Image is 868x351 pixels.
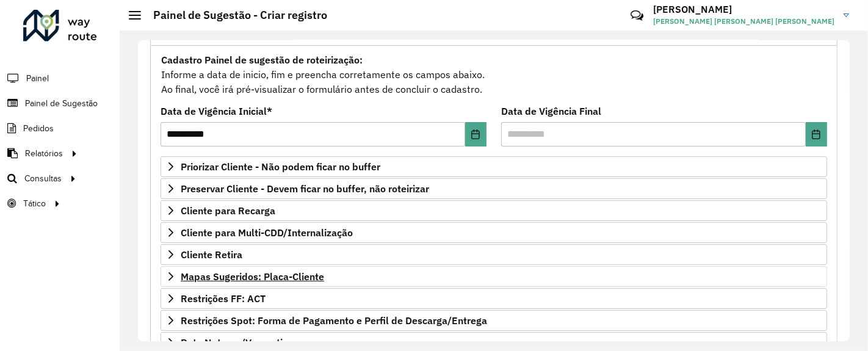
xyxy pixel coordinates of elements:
[653,4,834,15] h3: [PERSON_NAME]
[161,156,827,177] a: Priorizar Cliente - Não podem ficar no buffer
[181,294,266,303] span: Restrições FF: ACT
[23,197,46,210] span: Tático
[161,222,827,243] a: Cliente para Multi-CDD/Internalização
[624,2,650,29] a: Contato Rápido
[161,266,827,287] a: Mapas Sugeridos: Placa-Cliente
[181,272,324,281] span: Mapas Sugeridos: Placa-Cliente
[181,206,275,215] span: Cliente para Recarga
[181,316,487,325] span: Restrições Spot: Forma de Pagamento e Perfil de Descarga/Entrega
[181,250,242,259] span: Cliente Retira
[181,184,429,194] span: Preservar Cliente - Devem ficar no buffer, não roteirizar
[181,228,353,237] span: Cliente para Multi-CDD/Internalização
[181,162,380,172] span: Priorizar Cliente - Não podem ficar no buffer
[25,147,63,160] span: Relatórios
[161,54,363,66] strong: Cadastro Painel de sugestão de roteirização:
[161,244,827,265] a: Cliente Retira
[181,338,294,347] span: Rota Noturna/Vespertina
[161,288,827,309] a: Restrições FF: ACT
[161,104,272,118] label: Data de Vigência Inicial
[161,52,827,97] div: Informe a data de inicio, fim e preencha corretamente os campos abaixo. Ao final, você irá pré-vi...
[24,172,62,185] span: Consultas
[161,200,827,221] a: Cliente para Recarga
[26,72,49,85] span: Painel
[653,16,834,27] span: [PERSON_NAME] [PERSON_NAME] [PERSON_NAME]
[25,97,98,110] span: Painel de Sugestão
[141,9,327,22] h2: Painel de Sugestão - Criar registro
[161,178,827,199] a: Preservar Cliente - Devem ficar no buffer, não roteirizar
[23,122,54,135] span: Pedidos
[161,310,827,331] a: Restrições Spot: Forma de Pagamento e Perfil de Descarga/Entrega
[465,122,486,147] button: Choose Date
[806,122,827,147] button: Choose Date
[501,104,601,118] label: Data de Vigência Final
